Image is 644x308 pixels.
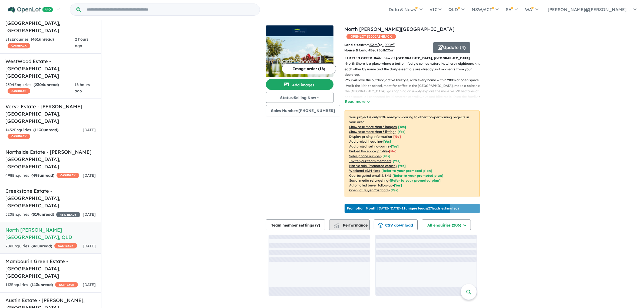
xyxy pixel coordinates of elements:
u: 2 [386,48,388,52]
span: [ Yes ] [398,125,406,129]
h5: North [PERSON_NAME][GEOGRAPHIC_DATA] , QLD [5,226,96,241]
strong: ( unread) [33,127,58,132]
u: 2 [377,48,378,52]
strong: ( unread) [31,244,52,248]
button: Status:Selling Now [266,92,333,103]
p: Your project is only comparing to other top-performing projects in your area: - - - - - - - - - -... [345,110,480,197]
span: OPENLOT $ 200 CASHBACK [346,34,396,39]
h5: [PERSON_NAME] Rise Estate - [GEOGRAPHIC_DATA] , [GEOGRAPHIC_DATA] [5,12,96,34]
div: 206 Enquir ies [5,243,77,250]
span: [DATE] [83,212,96,217]
span: 498 [33,173,39,178]
a: North Shore - Burdell LogoNorth Shore - Burdell [266,25,333,77]
img: Openlot PRO Logo White [8,6,53,13]
div: 2304 Enquir ies [5,82,75,95]
a: North [PERSON_NAME][GEOGRAPHIC_DATA] [344,26,454,32]
span: [Refer to your promoted plan] [390,178,441,182]
button: Sales Number:[PHONE_NUMBER] [266,105,340,116]
img: download icon [378,223,383,228]
b: House & Land: [344,48,368,52]
img: North Shore - Burdell [266,36,333,77]
h5: Northside Estate - [PERSON_NAME][GEOGRAPHIC_DATA] , [GEOGRAPHIC_DATA] [5,148,96,170]
p: - Walk the kids to school, meet for coffee in the [GEOGRAPHIC_DATA], make a splash at the [GEOGRA... [345,83,484,105]
u: Add project headline [349,139,382,143]
u: OpenLot Buyer Cashback [349,188,389,192]
p: LIMITED OFFER: Build new at [GEOGRAPHIC_DATA], [GEOGRAPHIC_DATA] [345,55,480,61]
span: [Yes] [391,188,398,192]
span: [Yes] [394,183,402,187]
span: [ No ] [393,135,401,139]
span: CASHBACK [8,88,30,94]
u: Social media retargeting [349,178,388,182]
span: [Refer to your promoted plan] [392,173,443,178]
div: 812 Enquir ies [5,36,75,49]
u: Showcase more than 3 images [349,125,397,129]
span: [DATE] [83,173,96,178]
span: 9 [316,223,319,228]
h5: Mambourin Green Estate - [GEOGRAPHIC_DATA] , [GEOGRAPHIC_DATA] [5,258,96,280]
button: Performance [329,219,370,230]
span: [Refer to your promoted plan] [381,169,432,173]
span: [ Yes ] [393,159,401,163]
p: [DATE] - [DATE] - ( 27 leads estimated) [347,206,459,211]
h5: Creekstone Estate - [GEOGRAPHIC_DATA] , [GEOGRAPHIC_DATA] [5,187,96,209]
p: - You will love the outdoor, active lifestyle, with every home within 200m of open space. [345,77,484,83]
u: Automated buyer follow-up [349,183,393,187]
span: [DATE] [83,244,96,248]
span: CASHBACK [55,282,78,287]
span: 46 [33,244,37,248]
button: All enquiries (206) [422,219,471,230]
b: Promotion Month: [347,206,377,210]
span: [DATE] [83,127,96,132]
div: 1452 Enquir ies [5,127,83,140]
u: 336 m [369,43,379,47]
sup: 2 [393,42,395,45]
p: Bed Bath Car [344,48,429,53]
button: CSV download [374,219,418,230]
u: Invite your team members [349,159,391,163]
span: 2 hours ago [75,37,88,48]
button: Add images [266,79,333,90]
b: 85 % ready [379,115,396,119]
strong: ( unread) [31,212,54,217]
h5: Verve Estate - [PERSON_NAME][GEOGRAPHIC_DATA] , [GEOGRAPHIC_DATA] [5,103,96,125]
span: Performance [334,223,368,228]
u: 1,000 m [382,43,395,47]
span: CASHBACK [8,43,30,48]
span: [PERSON_NAME]@[PERSON_NAME]... [548,7,630,12]
sup: 2 [378,42,379,45]
u: Native ads (Promoted estate) [349,164,397,168]
b: 21 unique leads [402,206,427,210]
span: 45 % READY [56,212,80,217]
div: 520 Enquir ies [5,211,80,218]
div: 113 Enquir ies [5,282,78,288]
span: 1130 [35,127,44,132]
u: Embed Facebook profile [349,149,388,153]
img: North Shore - Burdell Logo [268,28,331,34]
span: CASHBACK [57,173,79,178]
p: - North Shore is a place where a better lifestyle comes naturally, where neighbours know each oth... [345,61,484,77]
u: Showcase more than 3 listings [349,130,396,134]
u: Sales phone number [349,154,381,158]
button: Update (4) [433,42,470,53]
button: Team member settings (9) [266,219,325,230]
u: Weekend eDM slots [349,169,380,173]
strong: ( unread) [30,282,53,287]
h5: WestWood Estate - [GEOGRAPHIC_DATA] , [GEOGRAPHIC_DATA] [5,58,96,80]
span: [ Yes ] [383,139,391,143]
u: Geo-targeted email & SMS [349,173,391,178]
div: 498 Enquir ies [5,172,79,179]
button: Read more [345,99,370,105]
strong: ( unread) [31,37,54,42]
img: bar-chart.svg [333,225,339,228]
b: Land sizes [344,43,362,47]
input: Try estate name, suburb, builder or developer [82,4,259,15]
span: 113 [32,282,38,287]
span: 431 [32,37,39,42]
span: to [379,43,395,47]
span: 519 [33,212,39,217]
span: [ Yes ] [382,154,390,158]
span: [ No ] [389,149,397,153]
span: [Yes] [398,164,406,168]
button: Image order (18) [282,63,336,74]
